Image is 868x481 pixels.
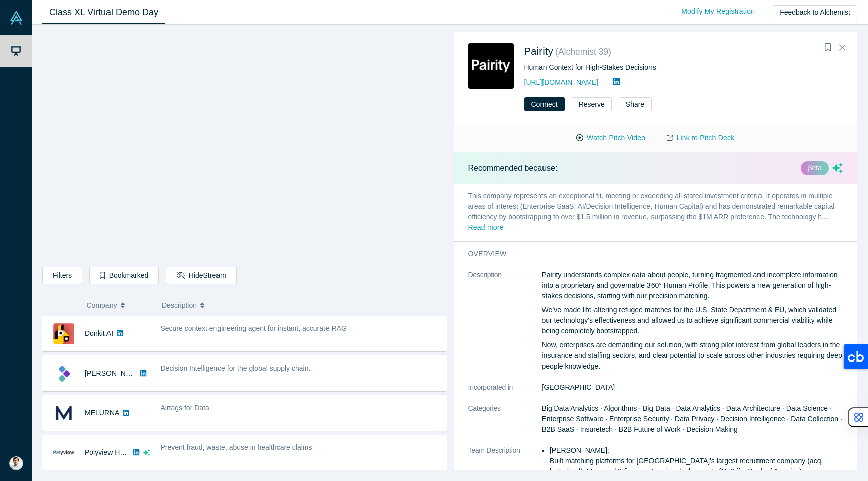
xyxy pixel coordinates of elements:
small: ( Alchemist 39 ) [555,47,611,57]
p: This company represents an exceptional fit, meeting or exceeding all stated investment criteria. ... [454,184,857,241]
img: MELURNA's Logo [53,403,74,424]
button: Bookmark [821,41,835,55]
img: Arun Penmetsa's Account [9,456,23,470]
button: Read more [468,222,504,234]
a: Pairity [524,46,554,57]
a: Polyview Health [85,448,135,456]
button: Bookmarked [89,267,159,284]
img: Polyview Health's Logo [53,442,74,463]
button: Watch Pitch Video [566,129,656,147]
p: Pairity understands complex data about people, turning fragmented and incomplete information into... [542,270,843,301]
svg: dsa ai sparkles [143,449,150,456]
span: Company [87,295,117,316]
button: Description [162,295,440,316]
button: HideStream [166,267,236,284]
iframe: Alchemist Class XL Demo Day: Vault [43,33,446,259]
button: Connect [524,97,565,111]
div: Human Context for High-Stakes Decisions [524,62,843,73]
a: [URL][DOMAIN_NAME] [524,78,599,86]
button: Company [87,295,152,316]
a: Modify My Registration [671,3,766,20]
dd: [GEOGRAPHIC_DATA] [542,382,843,393]
dt: Categories [468,403,542,445]
img: Kimaru AI's Logo [53,363,74,384]
a: Link to Pitch Deck [656,129,745,147]
span: Decision Intelligence for the global supply chain. [161,364,311,372]
svg: dsa ai sparkles [832,163,843,173]
span: Airtags for Data [161,404,209,412]
a: Class XL Virtual Demo Day [42,1,165,24]
button: Reserve [572,97,612,111]
h3: overview [468,249,829,259]
a: Donkit AI [85,329,113,337]
dt: Description [468,270,542,382]
div: βeta [801,161,829,175]
img: Alchemist Vault Logo [9,11,23,25]
span: Big Data Analytics · Algorithms · Big Data · Data Analytics · Data Architecture · Data Science · ... [542,404,842,433]
button: Feedback to Alchemist [773,5,857,19]
span: Prevent fraud, waste, abuse in healthcare claims [161,443,312,451]
a: [PERSON_NAME] [85,369,143,377]
button: Share [619,97,652,111]
p: Now, enterprises are demanding our solution, with strong pilot interest from global leaders in th... [542,340,843,372]
img: Pairity's Logo [468,43,514,89]
img: Donkit AI's Logo [53,323,74,344]
span: Description [162,295,197,316]
span: Secure context engineering agent for instant, accurate RAG [161,324,347,332]
p: We’ve made life-altering refugee matches for the U.S. State Department & EU, which validated our ... [542,305,843,336]
dt: Incorporated in [468,382,542,403]
p: Recommended because: [468,162,558,174]
button: Filters [42,267,82,284]
a: MELURNA [85,409,119,417]
button: Close [835,40,850,56]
